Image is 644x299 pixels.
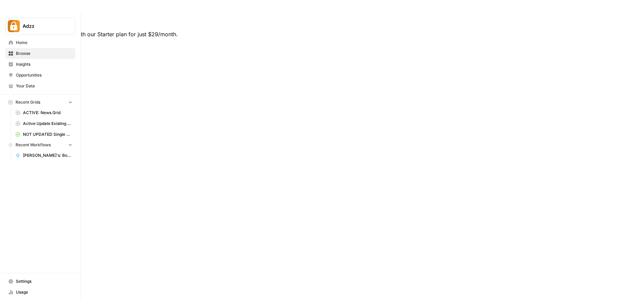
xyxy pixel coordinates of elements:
[16,289,72,295] span: Usage
[13,129,75,140] a: NOT UPDATED Single Bonus Creation
[23,152,72,158] span: [PERSON_NAME]'s: Bonuses Search
[23,131,72,137] span: NOT UPDATED Single Bonus Creation
[5,97,75,107] button: Recent Grids
[16,83,72,89] span: Your Data
[5,276,75,287] a: Settings
[5,70,75,81] a: Opportunities
[16,142,51,148] span: Recent Workflows
[16,61,72,67] span: Insights
[5,287,75,298] a: Usage
[5,81,75,91] a: Your Data
[23,121,72,127] span: Active Update Existing Post
[16,278,72,284] span: Settings
[5,140,75,150] button: Recent Workflows
[23,110,72,116] span: ACTIVE: News Grid
[13,118,75,129] a: Active Update Existing Post
[13,107,75,118] a: ACTIVE: News Grid
[16,72,72,78] span: Opportunities
[5,59,75,70] a: Insights
[13,150,75,161] a: [PERSON_NAME]'s: Bonuses Search
[16,99,40,105] span: Recent Grids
